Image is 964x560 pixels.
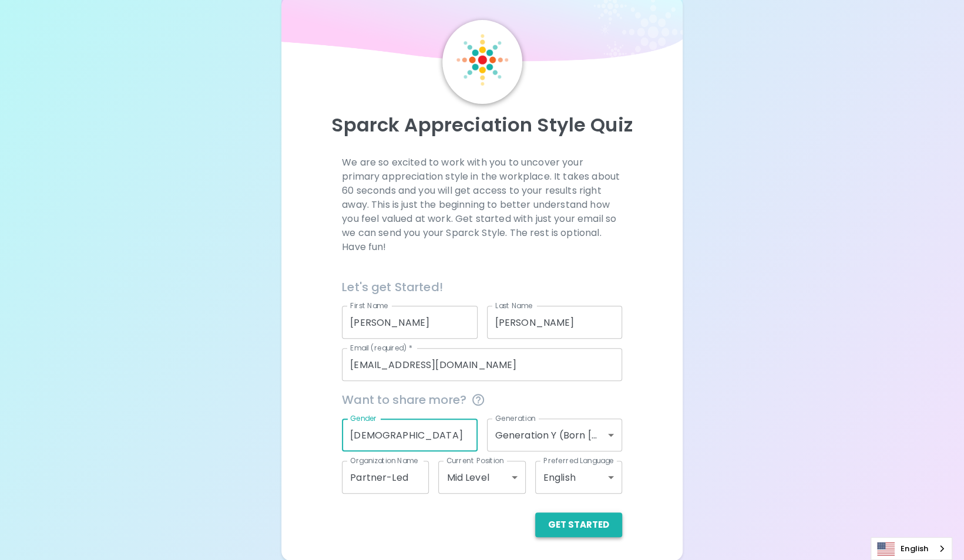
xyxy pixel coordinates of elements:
[446,456,503,465] label: Current Position
[471,393,485,407] svg: This information is completely confidential and only used for aggregated appreciation studies at ...
[342,390,622,409] span: Want to share more?
[456,34,508,86] img: Sparck Logo
[487,419,622,451] div: Generation Y (Born [DEMOGRAPHIC_DATA] - [DEMOGRAPHIC_DATA])
[495,413,536,423] label: Generation
[350,301,388,311] label: First Name
[350,343,412,353] label: Email (required)
[438,461,525,494] div: Mid Level
[535,461,622,494] div: English
[535,512,622,537] button: Get Started
[350,413,377,423] label: Gender
[295,113,669,137] p: Sparck Appreciation Style Quiz
[543,456,614,465] label: Preferred Language
[495,301,532,311] label: Last Name
[871,537,952,560] aside: Language selected: English
[871,537,952,560] div: Language
[871,538,952,559] a: English
[350,456,418,465] label: Organization Name
[342,156,622,254] p: We are so excited to work with you to uncover your primary appreciation style in the workplace. I...
[342,278,622,296] h6: Let's get Started!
